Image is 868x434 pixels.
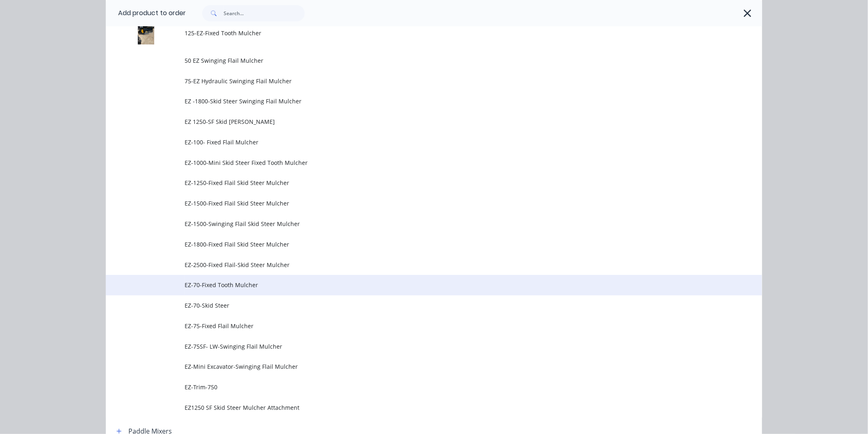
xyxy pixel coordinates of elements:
span: 75-EZ Hydraulic Swinging Flail Mulcher [185,77,646,85]
input: Search... [224,5,305,21]
span: EZ-2500-Fixed Flail-Skid Steer Mulcher [185,260,646,269]
span: EZ-1500-Fixed Flail Skid Steer Mulcher [185,199,646,208]
span: EZ-100- Fixed Flail Mulcher [185,138,646,146]
span: EZ 1250-SF Skid [PERSON_NAME] [185,117,646,126]
span: EZ-1500-Swinging Flail Skid Steer Mulcher [185,219,646,228]
span: EZ-1800-Fixed Flail Skid Steer Mulcher [185,240,646,249]
span: EZ-Mini Excavator-Swinging Flail Mulcher [185,362,646,371]
span: EZ-75SF- LW-Swinging Flail Mulcher [185,342,646,351]
span: 125-EZ-Fixed Tooth Mulcher [185,29,646,37]
span: EZ -1800-Skid Steer Swinging Flail Mulcher [185,97,646,105]
span: EZ-75-Fixed Flail Mulcher [185,322,646,330]
span: 50 EZ Swinging Flail Mulcher [185,56,646,65]
span: EZ-70-Skid Steer [185,301,646,310]
span: EZ-70-Fixed Tooth Mulcher [185,281,646,289]
span: EZ-Trim-750 [185,383,646,391]
span: EZ1250 SF Skid Steer Mulcher Attachment [185,403,646,412]
span: EZ-1250-Fixed Flail Skid Steer Mulcher [185,178,646,187]
span: EZ-1000-Mini Skid Steer Fixed Tooth Mulcher [185,158,646,167]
